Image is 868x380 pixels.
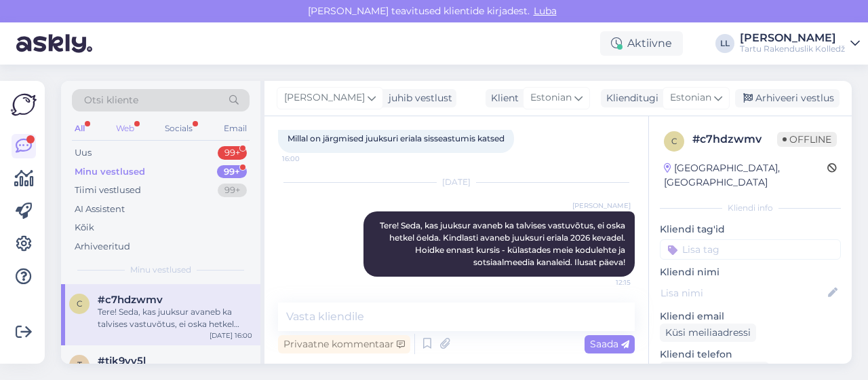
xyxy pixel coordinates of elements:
[11,92,37,118] img: Askly Logo
[221,120,250,137] div: Email
[98,306,252,330] div: Tere! Seda, kas juuksur avaneb ka talvises vastuvõtus, ei oska hetkel öelda. Kindlasti avaneb juu...
[692,131,777,148] div: # c7hdzwmv
[664,161,827,190] div: [GEOGRAPHIC_DATA], [GEOGRAPHIC_DATA]
[740,44,845,54] div: Tartu Rakenduslik Kolledž
[77,360,82,370] span: t
[130,264,191,276] span: Minu vestlused
[660,362,769,380] div: Küsi telefoninumbrit
[530,90,572,105] span: Estonian
[75,146,92,160] div: Uus
[98,294,163,306] span: #c7hdzwmv
[98,355,146,367] span: #tjk9vv5l
[284,90,365,105] span: [PERSON_NAME]
[572,201,631,211] span: [PERSON_NAME]
[218,146,247,160] div: 99+
[217,165,247,179] div: 99+
[671,136,677,146] span: c
[486,91,519,105] div: Klient
[75,184,141,197] div: Tiimi vestlused
[740,33,860,54] a: [PERSON_NAME]Tartu Rakenduslik Kolledž
[380,220,627,267] span: Tere! Seda, kas juuksur avaneb ka talvises vastuvõtus, ei oska hetkel öelda. Kindlasti avaneb juu...
[670,90,711,105] span: Estonian
[740,33,845,44] div: [PERSON_NAME]
[72,120,87,137] div: All
[77,298,83,309] span: c
[383,91,452,105] div: juhib vestlust
[75,240,130,254] div: Arhiveeritud
[735,89,840,107] div: Arhiveeri vestlus
[278,335,410,353] div: Privaatne kommentaar
[660,324,756,342] div: Küsi meiliaadressi
[84,93,138,107] span: Otsi kliente
[660,347,841,362] p: Kliendi telefon
[278,176,635,188] div: [DATE]
[590,338,629,350] span: Saada
[660,286,825,300] input: Lisa nimi
[601,91,658,105] div: Klienditugi
[777,132,837,147] span: Offline
[660,309,841,324] p: Kliendi email
[282,154,333,164] span: 16:00
[218,184,247,197] div: 99+
[660,239,841,260] input: Lisa tag
[580,277,631,288] span: 12:15
[660,202,841,214] div: Kliendi info
[530,5,561,17] span: Luba
[660,265,841,279] p: Kliendi nimi
[288,133,505,143] span: Millal on järgmised juuksuri eriala sisseastumis katsed
[162,120,195,137] div: Socials
[75,203,125,216] div: AI Assistent
[210,330,252,341] div: [DATE] 16:00
[113,120,137,137] div: Web
[715,34,734,53] div: LL
[660,222,841,237] p: Kliendi tag'id
[75,221,94,235] div: Kõik
[600,31,683,56] div: Aktiivne
[75,165,145,179] div: Minu vestlused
